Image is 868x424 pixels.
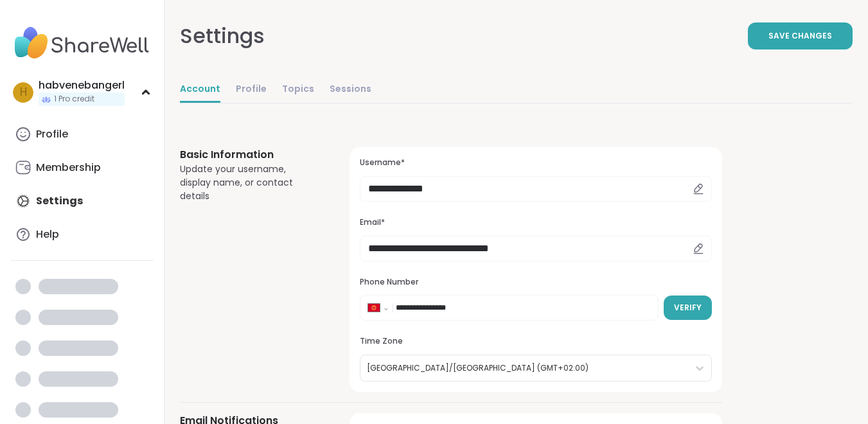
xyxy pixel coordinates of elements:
[10,119,154,150] a: Profile
[664,296,712,320] button: Verify
[330,77,371,103] a: Sessions
[180,77,220,103] a: Account
[10,219,154,250] a: Help
[180,21,265,51] div: Settings
[360,217,712,228] h3: Email*
[36,227,59,242] div: Help
[20,84,27,101] span: h
[180,147,319,163] h3: Basic Information
[748,22,853,49] button: Save Changes
[10,21,154,66] img: ShareWell Nav Logo
[39,78,125,93] div: habvenebangerl
[768,30,832,42] span: Save Changes
[36,161,101,175] div: Membership
[180,163,319,203] div: Update your username, display name, or contact details
[360,336,712,347] h3: Time Zone
[282,77,314,103] a: Topics
[360,277,712,288] h3: Phone Number
[360,157,712,168] h3: Username*
[674,302,702,314] span: Verify
[236,77,267,103] a: Profile
[10,152,154,183] a: Membership
[36,127,68,141] div: Profile
[54,94,94,105] span: 1 Pro credit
